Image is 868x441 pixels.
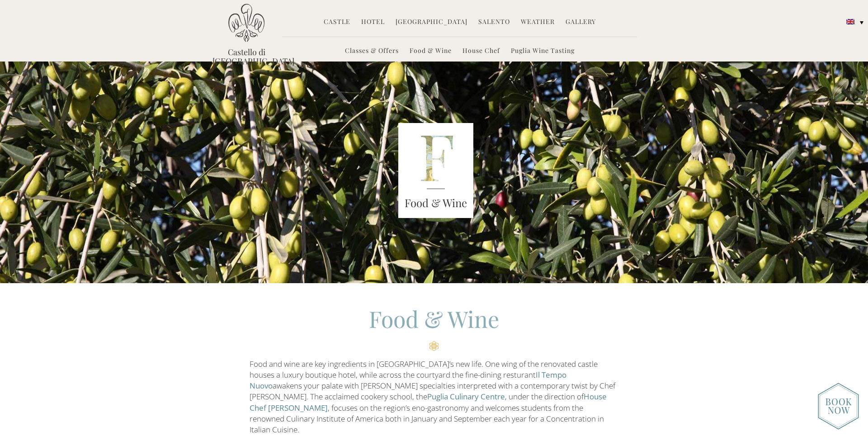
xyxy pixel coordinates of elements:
[511,46,575,57] a: Puglia Wine Tasting
[398,195,473,211] h3: Food & Wine
[462,46,500,57] a: House Chef
[427,391,505,402] a: Puglia Culinary Centre
[228,4,264,42] img: Castello di Ugento
[250,359,619,436] p: Food and wine are key ingredients in [GEOGRAPHIC_DATA]’s new life. One wing of the renovated cast...
[521,17,555,28] a: Weather
[212,47,280,66] a: Castello di [GEOGRAPHIC_DATA]
[566,17,596,28] a: Gallery
[250,391,607,413] a: House Chef [PERSON_NAME]
[846,19,854,24] img: English
[324,17,350,28] a: Castle
[250,303,619,351] h2: Food & Wine
[410,46,452,57] a: Food & Wine
[345,46,399,57] a: Classes & Offers
[361,17,385,28] a: Hotel
[398,123,473,218] img: Unknown-14-1.jpeg
[250,370,566,391] a: Il Tempo Nuovo
[396,17,467,28] a: [GEOGRAPHIC_DATA]
[818,383,859,430] img: new-booknow.png
[478,17,510,28] a: Salento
